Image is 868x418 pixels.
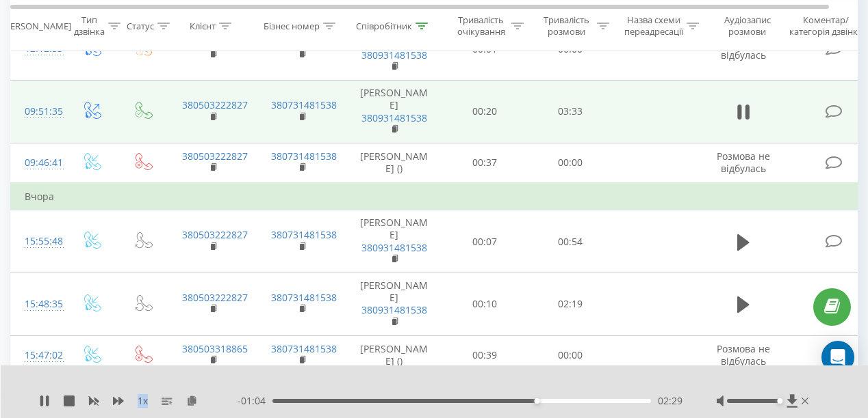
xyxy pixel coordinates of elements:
a: 380503222827 [182,150,248,163]
div: Аудіозапис розмови [714,14,780,38]
div: Accessibility label [777,398,782,404]
td: 00:39 [442,335,528,375]
a: 380931481538 [361,303,427,316]
div: 09:51:35 [25,98,52,125]
td: 00:37 [442,143,528,183]
td: 02:19 [528,273,613,336]
a: 380931481538 [361,241,427,254]
div: 15:47:02 [25,342,52,369]
a: 380503318865 [182,342,248,355]
a: 380731481538 [271,291,337,304]
td: 00:07 [442,210,528,273]
div: Клієнт [190,20,216,31]
td: 00:00 [528,143,613,183]
a: 380503222827 [182,228,248,241]
td: [PERSON_NAME] () [346,143,442,183]
div: Назва схеми переадресації [624,14,683,38]
a: 380731481538 [271,98,337,111]
td: 03:33 [528,81,613,143]
td: [PERSON_NAME] [346,210,442,273]
span: 1 x [138,394,148,408]
div: Коментар/категорія дзвінка [786,14,866,38]
div: Open Intercom Messenger [821,341,854,374]
div: 09:46:41 [25,150,52,176]
a: 380503222827 [182,98,248,111]
td: [PERSON_NAME] [346,273,442,336]
span: Розмова не відбулась [717,150,770,175]
span: Розмова не відбулась [717,36,770,61]
a: 380931481538 [361,111,427,124]
td: 00:10 [442,273,528,336]
td: [PERSON_NAME] [346,81,442,143]
div: [PERSON_NAME] [2,20,71,31]
div: Бізнес номер [264,20,320,31]
a: 380731481538 [271,342,337,355]
span: - 01:04 [238,394,272,408]
a: 380931481538 [361,48,427,61]
div: 15:55:48 [25,228,52,255]
a: 380731481538 [271,150,337,163]
a: 380503222827 [182,291,248,304]
div: Тривалість розмови [539,14,593,38]
td: 00:20 [442,81,528,143]
div: 15:48:35 [25,291,52,318]
td: [PERSON_NAME] () [346,335,442,375]
div: Тривалість очікування [454,14,508,38]
a: 380731481538 [271,228,337,241]
span: 02:29 [658,394,682,408]
td: 00:00 [528,335,613,375]
div: Статус [127,20,154,31]
div: Тип дзвінка [74,14,105,38]
span: Розмова не відбулась [717,342,770,367]
div: Accessibility label [535,398,540,404]
td: 00:54 [528,210,613,273]
div: Співробітник [356,20,412,31]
